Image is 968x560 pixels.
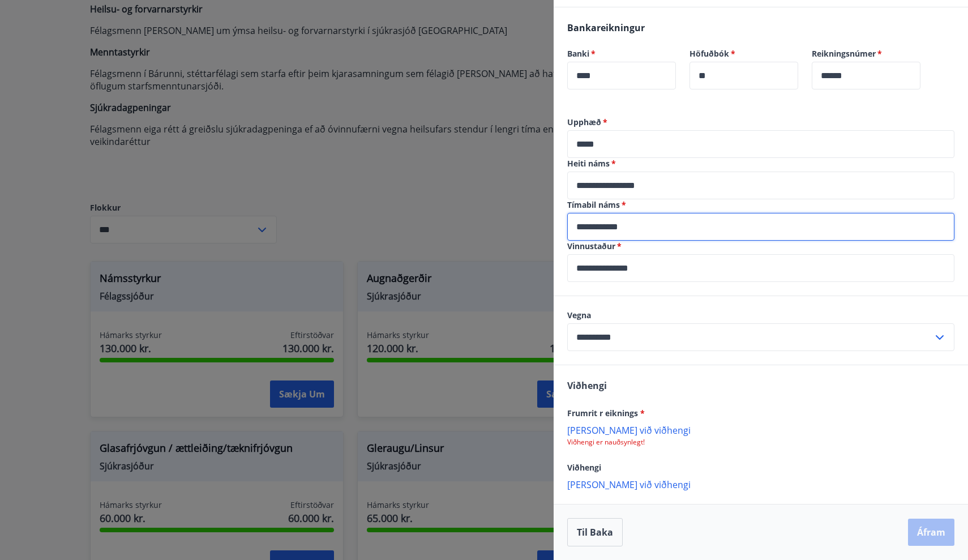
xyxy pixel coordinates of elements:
[567,241,954,252] label: Vinnustaður
[567,158,954,169] label: Heiti náms
[567,213,954,241] div: Tímabil náms
[567,254,954,282] div: Vinnustaður
[567,310,954,321] label: Vegna
[567,48,676,59] label: Banki
[567,438,954,447] p: Viðhengi er nauðsynlegt!
[812,48,920,59] label: Reikningsnúmer
[567,379,607,392] span: Viðhengi
[567,199,954,211] label: Tímabil náms
[567,424,954,435] p: [PERSON_NAME] við viðhengi
[567,518,623,546] button: Til baka
[567,130,954,158] div: Upphæð
[567,462,601,473] span: Viðhengi
[567,408,645,418] span: Frumrit r eiknings
[689,48,798,59] label: Höfuðbók
[567,478,954,490] p: [PERSON_NAME] við viðhengi
[567,22,645,34] span: Bankareikningur
[567,172,954,199] div: Heiti náms
[567,117,954,128] label: Upphæð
